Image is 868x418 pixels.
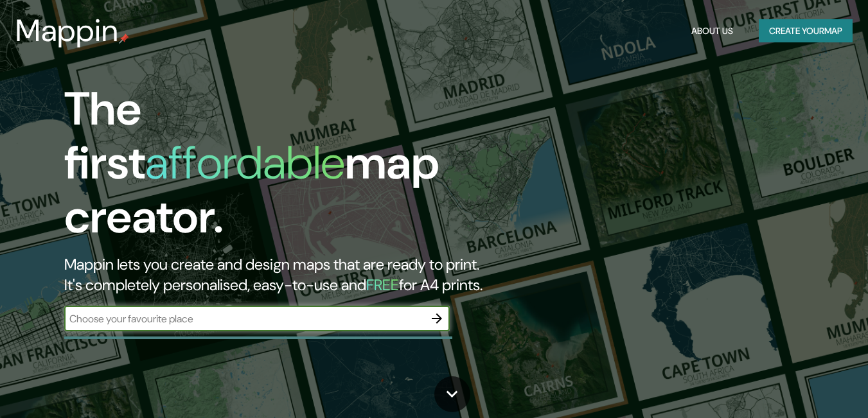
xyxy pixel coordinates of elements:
h5: FREE [366,275,399,295]
button: Create yourmap [759,19,853,43]
img: mappin-pin [119,33,129,44]
h1: affordable [145,133,345,193]
h3: Mappin [15,13,119,49]
button: About Us [686,19,738,43]
input: Choose your favourite place [64,311,424,326]
h2: Mappin lets you create and design maps that are ready to print. It's completely personalised, eas... [64,254,499,295]
h1: The first map creator. [64,82,499,254]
